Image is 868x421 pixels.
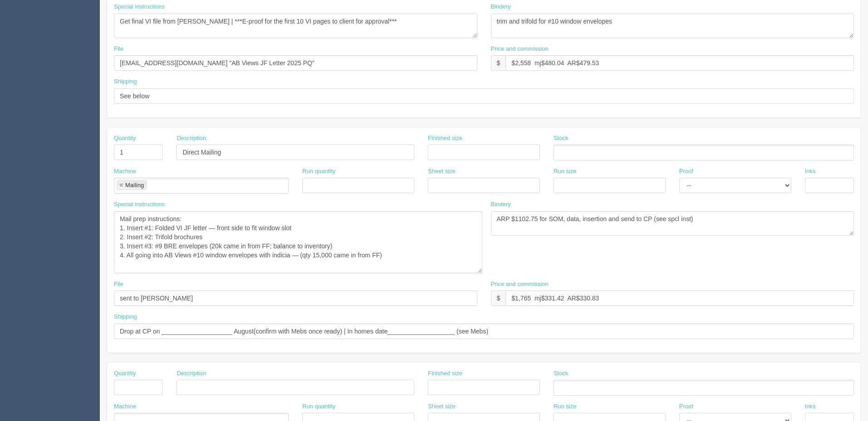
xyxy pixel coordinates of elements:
[302,167,335,176] label: Run quantity
[114,211,482,273] textarea: Mail prep instructions: 1. Insert #1: Folded VI JF letter — front side to fit window slot 2. Inse...
[805,167,816,176] label: Inks
[125,182,144,188] div: Mailing
[428,167,456,176] label: Sheet size
[114,402,136,411] label: Machine
[114,313,137,321] label: Shipping
[114,3,165,11] label: Special instructions
[491,211,854,236] textarea: ARP $1102.75 for SOM, data, insertion and send to CP (see spcl inst)
[679,167,693,176] label: Proof
[491,14,854,38] textarea: trim and trifold for #10 window envelopes
[491,200,511,209] label: Bindery
[491,3,511,11] label: Bindery
[805,402,816,411] label: Inks
[302,402,335,411] label: Run quantity
[679,402,693,411] label: Proof
[114,134,136,143] label: Quantity
[554,369,569,378] label: Stock
[428,369,462,378] label: Finished size
[114,77,137,86] label: Shipping
[177,134,206,143] label: Description
[491,290,506,306] div: $
[114,14,477,38] textarea: Get final VI file from [PERSON_NAME] | ***E-proof for the first 10 VI pages to client for approva...
[554,167,577,176] label: Run size
[491,55,506,71] div: $
[554,134,569,143] label: Stock
[491,280,549,289] label: Price and commission
[554,402,577,411] label: Run size
[491,45,549,53] label: Price and commission
[177,369,206,378] label: Description
[428,134,462,143] label: Finished size
[114,167,136,176] label: Machine
[114,200,165,209] label: Special instructions
[428,402,456,411] label: Sheet size
[114,369,136,378] label: Quantity
[114,45,123,53] label: File
[114,280,123,289] label: File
